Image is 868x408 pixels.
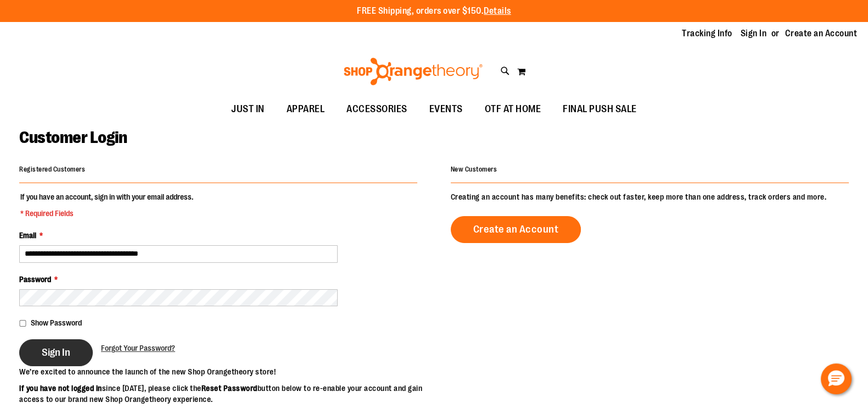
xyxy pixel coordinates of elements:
strong: New Customers [451,166,497,173]
a: OTF AT HOME [474,97,552,122]
span: FINAL PUSH SALE [563,97,637,122]
button: Hello, have a question? Let’s chat. [821,363,852,394]
p: We’re excited to announce the launch of the new Shop Orangetheory store! [19,366,434,377]
p: since [DATE], please click the button below to re-enable your account and gain access to our bran... [19,383,434,405]
a: JUST IN [220,97,276,122]
a: APPAREL [276,97,336,122]
span: ACCESSORIES [346,97,407,122]
span: Show Password [31,318,82,327]
strong: If you have not logged in [19,384,102,393]
a: Create an Account [785,27,858,40]
a: FINAL PUSH SALE [552,97,648,122]
a: Tracking Info [682,27,732,40]
span: Sign In [42,346,70,359]
a: Details [484,6,511,16]
span: APPAREL [287,97,325,122]
span: OTF AT HOME [485,97,541,122]
p: Creating an account has many benefits: check out faster, keep more than one address, track orders... [451,191,849,202]
span: Email [19,231,36,240]
a: Create an Account [451,216,581,243]
span: Password [19,275,51,284]
legend: If you have an account, sign in with your email address. [19,191,194,219]
span: Create an Account [473,223,559,235]
span: JUST IN [231,97,265,122]
button: Sign In [19,339,93,366]
img: Shop Orangetheory [342,58,484,85]
a: Forgot Your Password? [101,343,175,354]
p: FREE Shipping, orders over $150. [357,5,511,18]
span: Customer Login [19,128,127,147]
a: Sign In [741,27,767,40]
span: * Required Fields [20,208,193,219]
a: EVENTS [418,97,474,122]
span: Forgot Your Password? [101,344,175,352]
a: ACCESSORIES [335,97,418,122]
strong: Registered Customers [19,166,85,173]
span: EVENTS [429,97,463,122]
strong: Reset Password [201,384,257,393]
